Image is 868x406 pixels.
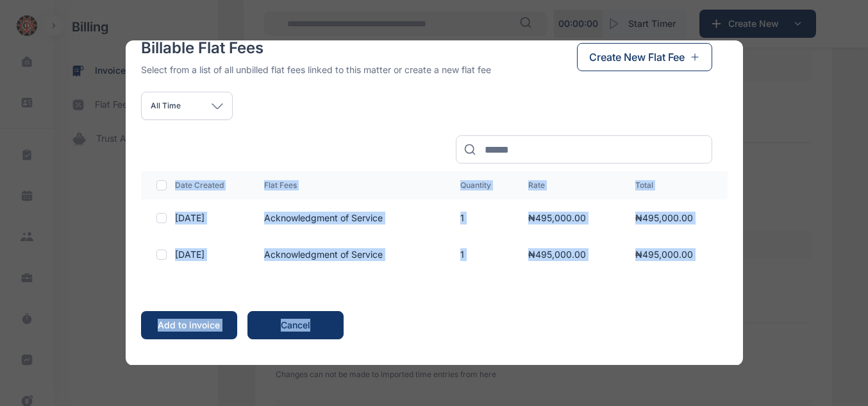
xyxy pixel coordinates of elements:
[620,199,727,236] td: ₦495,000.00
[620,236,727,273] td: ₦495,000.00
[249,199,446,236] td: Acknowledgment of Service
[513,171,620,199] th: Rate
[170,236,249,273] td: [DATE]
[170,199,249,236] td: [DATE]
[249,171,446,199] th: Flat Fees
[141,38,491,58] h4: Billable Flat Fees
[620,171,727,199] th: Total
[513,236,620,273] td: ₦495,000.00
[445,199,513,236] td: 1
[153,319,224,332] div: Add to invoice
[513,199,620,236] td: ₦495,000.00
[260,319,330,332] div: Cancel
[577,43,712,71] button: Create New Flat Fee
[445,236,513,273] td: 1
[690,52,700,62] img: BlueAddIcon.935cc5ff.svg
[445,171,513,199] th: Quantity
[141,311,237,339] button: Add to invoice
[141,63,491,76] p: Select from a list of all unbilled flat fees linked to this matter or create a new flat fee
[249,236,446,273] td: Acknowledgment of Service
[589,49,685,65] span: Create New Flat Fee
[247,311,344,339] button: Cancel
[151,101,181,111] p: All Time
[170,171,249,199] th: Date Created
